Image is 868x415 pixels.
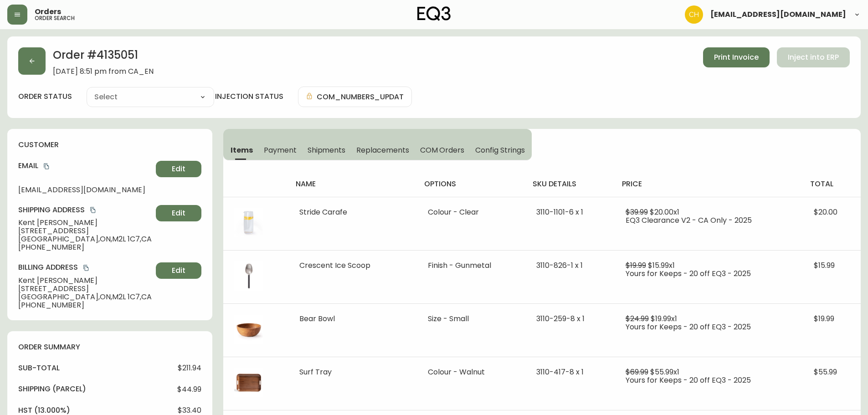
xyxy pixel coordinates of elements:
h5: order search [35,15,75,21]
button: Edit [156,262,201,279]
span: $19.99 x 1 [651,313,677,324]
span: $211.94 [178,364,201,372]
h4: total [810,179,853,189]
span: Shipments [308,145,346,155]
span: Surf Tray [299,367,332,377]
span: $55.99 [814,367,837,377]
span: [PHONE_NUMBER] [18,243,152,251]
span: EQ3 Clearance V2 - CA Only - 2025 [626,215,752,225]
span: 3110-1101-6 x 1 [536,207,583,217]
span: Yours for Keeps - 20 off EQ3 - 2025 [626,322,751,332]
span: [STREET_ADDRESS] [18,285,152,293]
button: Edit [156,161,201,177]
li: Finish - Gunmetal [428,261,514,270]
span: [DATE] 8:51 pm from CA_EN [53,67,154,76]
span: Crescent Ice Scoop [299,260,370,271]
h4: Shipping Address [18,205,152,215]
span: Edit [172,266,185,276]
h4: Email [18,161,152,171]
span: Print Invoice [714,52,759,62]
span: $15.99 x 1 [648,260,675,271]
h4: order summary [18,342,201,352]
span: Yours for Keeps - 20 off EQ3 - 2025 [626,375,751,385]
span: Edit [172,208,185,218]
img: 43b3efef-7bc0-411b-ab4a-049c7b295acb.jpg [234,315,263,344]
h4: Shipping ( Parcel ) [18,384,86,394]
span: $20.00 x 1 [650,207,679,217]
span: $44.99 [177,385,201,394]
li: Colour - Walnut [428,368,514,376]
span: [EMAIL_ADDRESS][DOMAIN_NAME] [18,186,152,194]
h4: Billing Address [18,262,152,272]
span: COM Orders [420,145,465,155]
span: Payment [264,145,297,155]
span: $33.40 [178,406,201,415]
span: 3110-826-1 x 1 [536,260,583,271]
span: [EMAIL_ADDRESS][DOMAIN_NAME] [710,11,846,18]
span: Config Strings [475,145,524,155]
span: Kent [PERSON_NAME] [18,277,152,285]
span: [GEOGRAPHIC_DATA] , ON , M2L 1C7 , CA [18,293,152,301]
span: Edit [172,164,185,174]
h4: injection status [215,92,283,102]
button: copy [82,263,91,272]
img: 94915d6d-e008-48f2-8220-7ea662e7c8b8.jpg [234,261,263,291]
li: Colour - Clear [428,208,514,216]
h4: price [622,179,796,189]
span: 3110-417-8 x 1 [536,367,584,377]
button: Edit [156,205,201,221]
img: 60a8a048-1366-4a2b-a588-9ad18c4ae3ed.jpg [234,208,263,237]
span: 3110-259-8 x 1 [536,313,585,324]
span: Orders [35,8,61,15]
h4: sku details [533,179,607,189]
span: Yours for Keeps - 20 off EQ3 - 2025 [626,268,751,279]
span: $19.99 [814,313,834,324]
img: 6288462cea190ebb98a2c2f3c744dd7e [685,5,703,24]
button: copy [88,205,98,215]
span: Replacements [356,145,409,155]
span: Stride Carafe [299,207,347,217]
span: $20.00 [814,207,837,217]
h4: options [424,179,518,189]
img: 74777284-892a-493b-bc95-5aad3053e25c.jpg [234,368,263,397]
span: [GEOGRAPHIC_DATA] , ON , M2L 1C7 , CA [18,235,152,243]
span: [PHONE_NUMBER] [18,301,152,309]
button: copy [42,162,51,171]
span: Kent [PERSON_NAME] [18,219,152,227]
button: Print Invoice [703,47,770,67]
span: $24.99 [626,313,649,324]
span: $39.99 [626,207,648,217]
h4: sub-total [18,363,60,373]
span: $15.99 [814,260,835,271]
span: $19.99 [626,260,646,271]
span: $69.99 [626,367,648,377]
span: Items [231,145,253,155]
h2: Order # 4135051 [53,47,154,67]
label: order status [18,92,72,102]
li: Size - Small [428,315,514,323]
h4: customer [18,140,201,150]
h4: name [296,179,410,189]
span: [STREET_ADDRESS] [18,227,152,235]
span: $55.99 x 1 [650,367,679,377]
span: Bear Bowl [299,313,335,324]
img: logo [417,6,451,21]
